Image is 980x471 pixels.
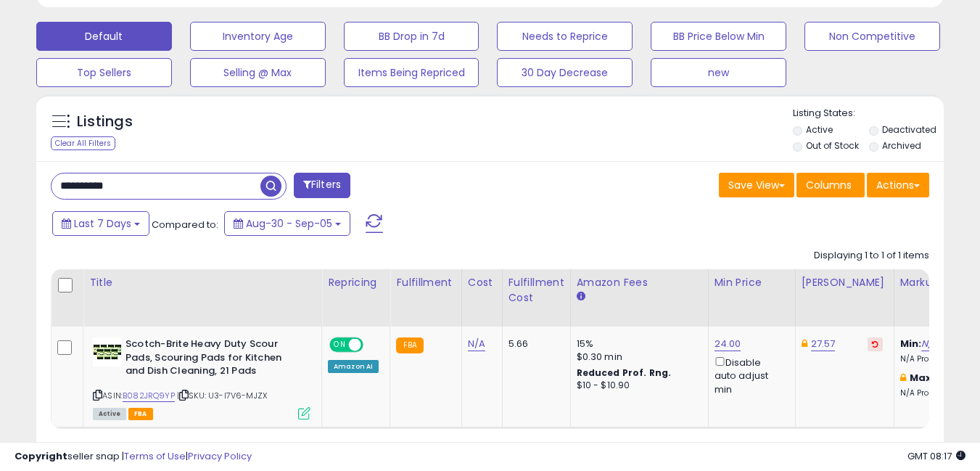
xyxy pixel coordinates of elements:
span: 2025-09-13 08:17 GMT [907,449,965,463]
button: Inventory Age [190,22,326,51]
div: Fulfillment [396,275,455,290]
button: BB Drop in 7d [344,22,479,51]
button: Aug-30 - Sep-05 [224,211,350,236]
div: Disable auto adjust min [715,354,784,396]
div: 5.66 [508,337,559,351]
label: Active [806,123,833,136]
button: Columns [796,173,865,197]
h5: Listings [77,112,133,132]
span: Compared to: [152,218,218,232]
button: Actions [867,173,929,197]
div: $0.30 min [577,351,697,364]
div: Repricing [328,275,384,290]
button: Needs to Reprice [497,22,633,51]
b: Reduced Prof. Rng. [577,366,672,379]
div: Displaying 1 to 1 of 1 items [814,249,929,263]
label: Deactivated [882,123,936,136]
span: Columns [806,178,852,192]
div: Cost [468,275,496,290]
b: Min: [900,337,922,351]
div: $10 - $10.90 [577,380,697,392]
button: Top Sellers [36,58,172,87]
div: [PERSON_NAME] [802,275,888,290]
div: Amazon Fees [577,275,702,290]
span: OFF [361,339,384,351]
div: Min Price [715,275,789,290]
button: Filters [294,173,350,198]
a: 27.57 [811,337,836,351]
a: B082JRQ9YP [123,390,175,402]
div: ASIN: [93,337,310,418]
span: Last 7 Days [74,216,131,231]
button: Save View [719,173,794,197]
p: Listing States: [793,107,944,120]
label: Archived [882,139,921,152]
button: Non Competitive [804,22,940,51]
a: N/A [921,337,939,351]
div: Amazon AI [328,360,379,373]
small: FBA [396,337,423,353]
div: seller snap | | [15,450,252,464]
button: Default [36,22,172,51]
span: All listings currently available for purchase on Amazon [93,408,126,420]
button: 30 Day Decrease [497,58,633,87]
button: BB Price Below Min [651,22,786,51]
span: Aug-30 - Sep-05 [246,216,332,231]
strong: Copyright [15,449,67,463]
b: Scotch-Brite Heavy Duty Scour Pads, Scouring Pads for Kitchen and Dish Cleaning, 21 Pads [125,337,302,382]
img: 41VxJVF9wkL._SL40_.jpg [93,337,122,366]
span: FBA [128,408,153,420]
a: Privacy Policy [188,449,252,463]
a: 24.00 [715,337,741,351]
button: Selling @ Max [190,58,326,87]
small: Amazon Fees. [577,290,585,303]
div: Title [89,275,316,290]
span: ON [331,339,349,351]
b: Max: [910,371,935,385]
a: N/A [468,337,485,351]
div: 15% [577,337,697,351]
label: Out of Stock [806,139,859,152]
div: Fulfillment Cost [508,275,564,306]
span: | SKU: U3-I7V6-MJZX [177,390,267,401]
a: Terms of Use [124,449,186,463]
button: Items Being Repriced [344,58,479,87]
button: new [651,58,786,87]
div: Clear All Filters [51,136,115,150]
button: Last 7 Days [52,211,149,236]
